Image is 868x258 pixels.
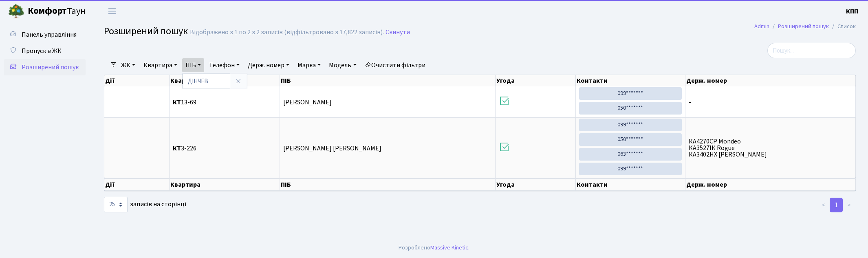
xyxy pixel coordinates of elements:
span: 3-226 [173,145,276,152]
a: Телефон [206,58,243,72]
span: - [689,99,852,106]
th: Держ. номер [685,179,856,191]
a: 1 [830,198,843,212]
a: Модель [326,58,359,72]
a: Марка [294,58,324,72]
th: Угода [496,75,575,86]
span: Таун [28,4,86,18]
th: Дії [104,75,170,86]
div: Розроблено . [399,243,469,252]
span: [PERSON_NAME] [283,98,332,107]
a: ЖК [118,58,139,72]
a: Розширений пошук [4,59,86,75]
span: Панель управління [22,30,77,39]
th: Держ. номер [685,75,856,86]
a: Держ. номер [245,58,293,72]
b: Комфорт [28,4,67,18]
span: Розширений пошук [22,63,79,72]
a: Очистити фільтри [361,58,429,72]
th: ПІБ [280,179,496,191]
select: записів на сторінці [104,197,128,212]
th: Квартира [170,75,280,86]
b: КТ [173,98,181,107]
span: Розширений пошук [104,24,188,38]
div: Відображено з 1 по 2 з 2 записів (відфільтровано з 17,822 записів). [190,29,384,36]
a: Скинути [386,29,410,36]
th: Контакти [576,179,685,191]
a: Панель управління [4,26,86,43]
th: Дії [104,179,170,191]
span: 13-69 [173,99,276,106]
img: logo.png [8,3,24,20]
a: Admin [754,22,769,31]
a: Massive Kinetic [430,243,468,252]
a: ПІБ [182,58,204,72]
th: Контакти [576,75,685,86]
th: ПІБ [280,75,496,86]
a: Розширений пошук [778,22,829,31]
a: Квартира [140,58,181,72]
button: Переключити навігацію [102,4,122,18]
li: Список [829,22,856,31]
span: [PERSON_NAME] [PERSON_NAME] [283,144,381,153]
input: Пошук... [767,43,856,58]
span: КА4270СР Mondeo КА3527ІК Rogue КА3402НХ [PERSON_NAME] [689,138,852,158]
span: Пропуск в ЖК [22,46,62,55]
a: КПП [846,7,858,16]
th: Квартира [170,179,280,191]
label: записів на сторінці [104,197,186,212]
a: Пропуск в ЖК [4,43,86,59]
th: Угода [496,179,575,191]
nav: breadcrumb [742,18,868,35]
b: КТ [173,144,181,153]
